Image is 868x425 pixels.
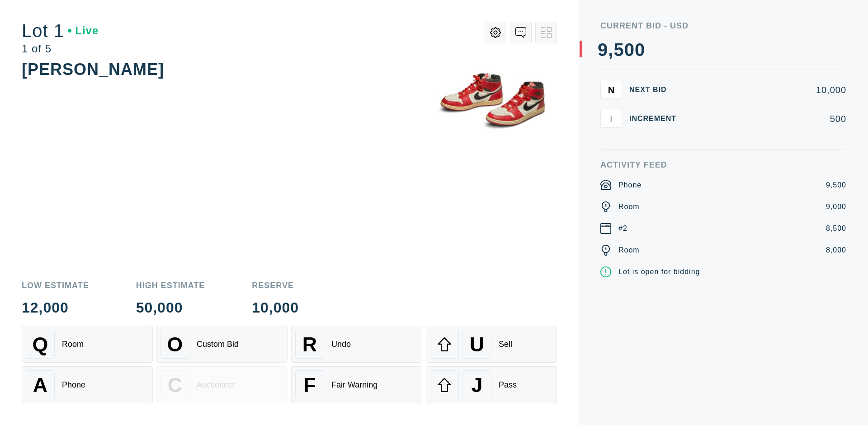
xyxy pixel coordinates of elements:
button: I [600,110,622,128]
span: J [471,374,482,397]
div: 0 [635,41,645,59]
div: Activity Feed [600,161,846,169]
div: Live [68,25,99,36]
div: Lot 1 [22,22,99,40]
span: U [470,333,484,356]
span: A [33,374,47,397]
div: Custom Bid [197,340,239,349]
span: I [610,113,613,124]
div: 5 [613,41,624,59]
div: Low Estimate [22,281,89,290]
div: 8,500 [826,223,846,234]
div: 8,000 [826,245,846,256]
button: USell [426,326,557,363]
div: Increment [629,115,684,122]
span: O [167,333,183,356]
div: High Estimate [136,281,205,290]
button: FFair Warning [291,366,422,403]
div: Undo [331,340,351,349]
div: Room [618,245,640,256]
button: OCustom Bid [156,326,288,363]
div: Pass [499,380,517,390]
div: Reserve [252,281,299,290]
div: , [608,41,613,221]
div: Sell [499,340,512,349]
div: Current Bid - USD [600,22,846,30]
span: F [303,374,316,397]
div: Auctioneer [197,380,236,390]
div: Lot is open for bidding [618,266,700,277]
span: N [608,84,614,95]
div: 1 of 5 [22,43,99,54]
div: 9,000 [826,201,846,212]
span: C [168,374,182,397]
div: 50,000 [136,300,205,315]
div: Next Bid [629,86,684,93]
div: #2 [618,223,627,234]
div: 10,000 [252,300,299,315]
button: RUndo [291,326,422,363]
div: Fair Warning [331,380,377,390]
button: N [600,81,622,99]
div: 0 [624,41,635,59]
button: QRoom [22,326,153,363]
div: Phone [62,380,85,390]
span: Q [33,333,48,356]
button: CAuctioneer [156,366,288,403]
div: 500 [691,114,846,123]
div: 10,000 [691,85,846,94]
span: R [302,333,317,356]
div: 9 [598,41,608,59]
button: JPass [426,366,557,403]
div: Phone [618,180,642,191]
div: 12,000 [22,300,89,315]
div: Room [618,201,640,212]
div: 9,500 [826,180,846,191]
div: Room [62,340,84,349]
button: APhone [22,366,153,403]
div: [PERSON_NAME] [22,60,164,79]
